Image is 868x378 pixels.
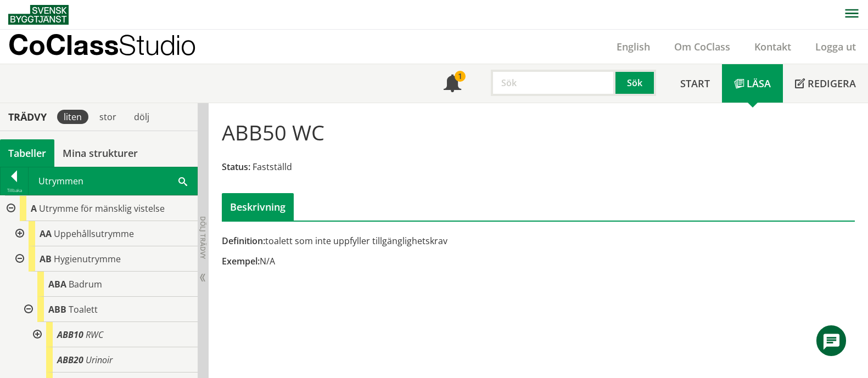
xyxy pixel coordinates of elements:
[127,110,156,124] div: dölj
[222,235,265,247] span: Definition:
[48,303,66,315] span: ABB
[222,193,294,221] div: Beskrivning
[39,202,165,215] span: Utrymme för mänsklig vistelse
[680,77,710,90] span: Start
[615,70,656,96] button: Sök
[604,40,662,53] a: English
[742,40,803,53] a: Kontakt
[747,77,771,90] span: Läsa
[668,64,722,103] a: Start
[69,303,98,315] span: Toalett
[40,253,52,265] span: AB
[119,29,196,61] span: Studio
[222,255,639,267] div: N/A
[31,202,37,215] span: A
[57,110,88,124] div: liten
[54,228,134,240] span: Uppehållsutrymme
[69,278,102,290] span: Badrum
[57,354,83,366] span: ABB20
[8,5,69,25] img: Svensk Byggtjänst
[198,216,208,259] span: Dölj trädvy
[48,278,66,290] span: ABA
[222,120,324,144] h1: ABB50 WC
[1,186,28,195] div: Tillbaka
[2,111,53,123] div: Trädvy
[29,167,197,195] div: Utrymmen
[40,228,52,240] span: AA
[178,175,187,187] span: Sök i tabellen
[455,71,466,82] div: 1
[93,110,123,124] div: stor
[222,161,250,173] span: Status:
[8,38,196,51] p: CoClass
[444,76,461,93] span: Notifikationer
[8,30,220,64] a: CoClassStudio
[722,64,783,103] a: Läsa
[86,354,113,366] span: Urinoir
[253,161,292,173] span: Fastställd
[222,235,639,247] div: toalett som inte uppfyller tillgänglighetskrav
[783,64,868,103] a: Redigera
[54,139,146,167] a: Mina strukturer
[54,253,121,265] span: Hygienutrymme
[222,255,260,267] span: Exempel:
[86,329,103,341] span: RWC
[491,70,615,96] input: Sök
[662,40,742,53] a: Om CoClass
[432,64,473,103] a: 1
[57,329,83,341] span: ABB10
[803,40,868,53] a: Logga ut
[808,77,856,90] span: Redigera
